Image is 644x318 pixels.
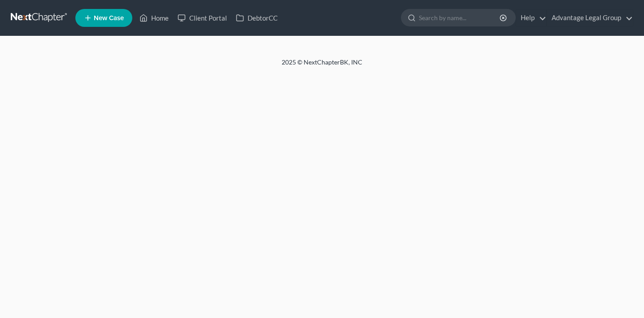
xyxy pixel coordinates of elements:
[94,15,124,21] span: New Case
[419,9,501,26] input: Search by name...
[135,10,173,26] a: Home
[66,58,578,74] div: 2025 © NextChapterBK, INC
[516,10,546,26] a: Help
[231,10,282,26] a: DebtorCC
[173,10,231,26] a: Client Portal
[547,10,633,26] a: Advantage Legal Group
